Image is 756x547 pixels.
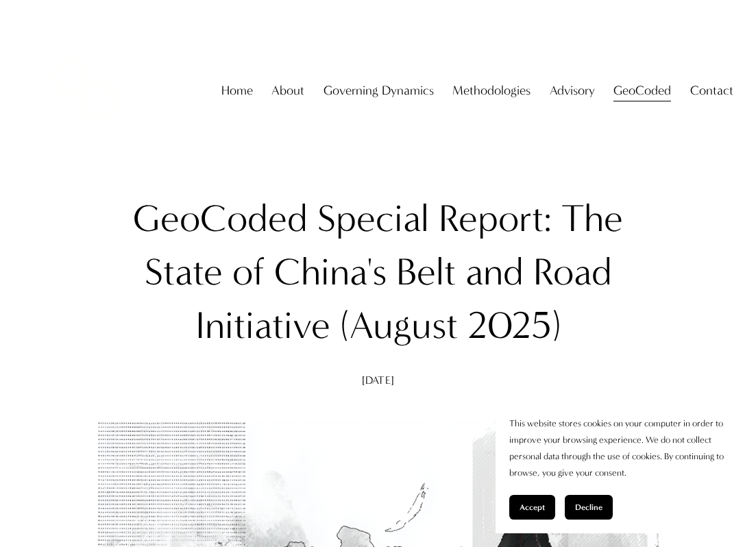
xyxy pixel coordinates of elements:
[575,502,602,512] span: Decline
[274,246,387,300] div: China's
[690,80,733,103] span: Contact
[396,246,456,300] div: Belt
[362,374,394,387] span: [DATE]
[550,78,595,104] a: folder dropdown
[324,80,434,103] span: Governing Dynamics
[465,246,524,300] div: and
[232,246,265,300] div: of
[613,80,671,103] span: GeoCoded
[690,78,733,104] a: folder dropdown
[520,502,545,512] span: Accept
[565,495,613,520] button: Decline
[340,300,458,353] div: (August
[195,300,330,353] div: Initiative
[509,415,729,481] p: This website stores cookies on your computer in order to improve your browsing experience. We do ...
[145,246,223,300] div: State
[467,300,561,353] div: 2025)
[317,193,429,246] div: Special
[561,193,623,246] div: The
[452,80,531,103] span: Methodologies
[509,495,555,520] button: Accept
[452,78,531,104] a: folder dropdown
[324,78,434,104] a: folder dropdown
[23,28,149,154] img: Christopher Sanchez &amp; Co.
[496,402,742,533] section: Cookie banner
[613,78,671,104] a: folder dropdown
[133,193,308,246] div: GeoCoded
[533,246,612,300] div: Road
[271,78,304,104] a: folder dropdown
[221,78,253,104] a: Home
[271,80,304,103] span: About
[439,193,552,246] div: Report:
[550,80,595,103] span: Advisory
